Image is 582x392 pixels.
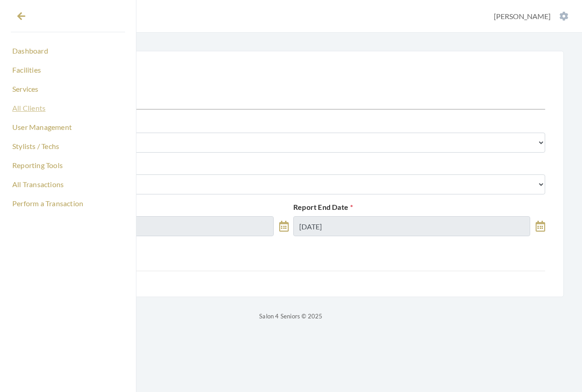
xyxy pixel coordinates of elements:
a: Stylists / Techs [11,139,125,154]
a: All Transactions [11,177,125,192]
a: toggle [536,216,545,236]
a: Perform a Transaction [11,196,125,211]
a: Reporting Tools [11,158,125,173]
a: toggle [279,216,289,236]
input: Select Date [293,216,530,236]
input: Select Date [37,216,274,236]
p: Salon 4 Seniors © 2025 [18,311,564,322]
a: User Management [11,119,125,135]
a: Facilities [11,62,125,78]
a: Dashboard [11,43,125,59]
span: [PERSON_NAME] [494,12,551,20]
label: Report End Date [293,202,353,213]
button: [PERSON_NAME] [491,11,571,21]
a: All Clients [11,100,125,116]
h2: Report Options [37,100,545,111]
a: Services [11,81,125,97]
